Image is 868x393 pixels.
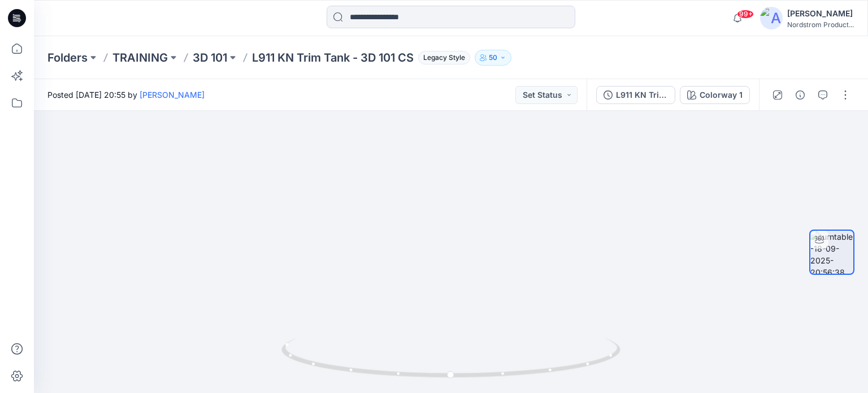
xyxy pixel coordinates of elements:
[489,51,497,64] p: 50
[193,50,227,66] a: 3D 101
[47,89,205,101] span: Posted [DATE] 20:55 by
[737,10,754,19] span: 99+
[810,231,853,274] img: turntable-18-09-2025-20:56:38
[112,50,168,66] a: TRAINING
[596,86,675,104] button: L911 KN Trim Tank - 3D 101
[418,51,470,64] span: Legacy Style
[616,89,668,101] div: L911 KN Trim Tank - 3D 101
[787,7,854,20] div: [PERSON_NAME]
[475,50,511,66] button: 50
[414,50,470,66] button: Legacy Style
[700,89,743,101] div: Colorway 1
[791,86,809,104] button: Details
[787,20,854,29] div: Nordstrom Product...
[276,77,626,393] img: eyJhbGciOiJIUzI1NiIsImtpZCI6IjAiLCJzbHQiOiJzZXMiLCJ0eXAiOiJKV1QifQ.eyJkYXRhIjp7InR5cGUiOiJzdG9yYW...
[252,50,414,66] p: L911 KN Trim Tank - 3D 101 CS
[680,86,750,104] button: Colorway 1
[47,50,88,66] a: Folders
[760,7,783,29] img: avatar
[140,90,205,100] a: [PERSON_NAME]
